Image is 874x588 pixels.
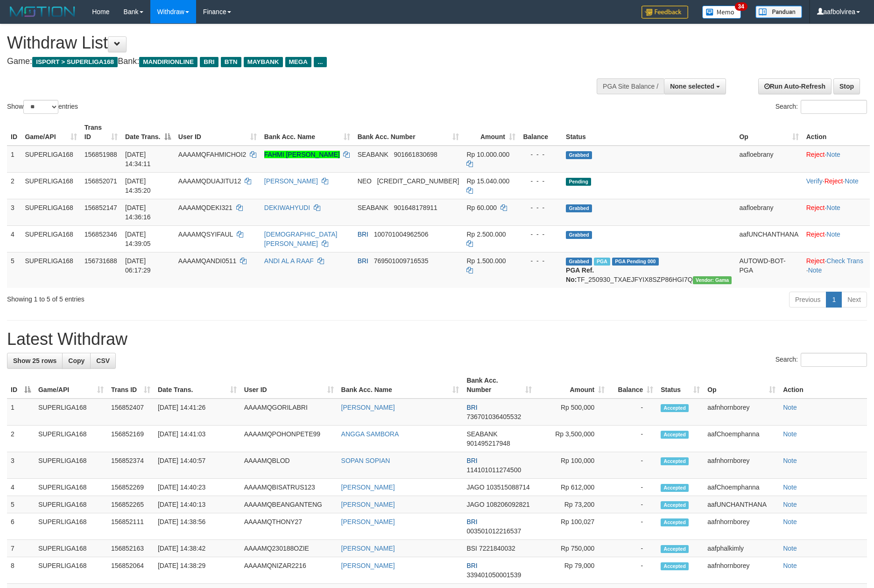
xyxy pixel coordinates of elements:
[85,177,117,185] span: 156852071
[7,119,21,146] th: ID
[466,440,510,447] span: Copy 901495217948 to clipboard
[779,372,867,399] th: Action
[154,557,240,584] td: [DATE] 14:38:29
[35,372,107,399] th: Game/API: activate to sort column ascending
[608,426,657,452] td: -
[486,483,529,491] span: Copy 103515088714 to clipboard
[32,57,118,67] span: ISPORT > SUPERLIGA168
[358,257,368,265] span: BRI
[35,540,107,557] td: SUPERLIGA168
[536,479,608,496] td: Rp 612,000
[244,57,283,67] span: MAYBANK
[85,231,117,238] span: 156852346
[466,413,521,420] span: Copy 736701036405532 to clipboard
[608,513,657,540] td: -
[519,119,562,146] th: Balance
[562,252,735,288] td: TF_250930_TXAEJFYIX8SZP86HGI7Q
[358,231,368,238] span: BRI
[466,430,497,438] span: SEABANK
[107,452,154,479] td: 156852374
[341,430,399,438] a: ANGGA SAMBORA
[466,527,521,535] span: Copy 003501012216537 to clipboard
[775,100,867,114] label: Search:
[240,399,338,426] td: AAAAMQGORILABRI
[608,557,657,584] td: -
[107,399,154,426] td: 156852407
[35,479,107,496] td: SUPERLIGA168
[121,119,175,146] th: Date Trans.: activate to sort column descending
[479,545,515,552] span: Copy 7221840032 to clipboard
[178,257,237,265] span: AAAAMQANDI0511
[803,146,870,173] td: ·
[704,496,779,513] td: aafUNCHANTHANA
[240,372,338,399] th: User ID: activate to sort column ascending
[35,513,107,540] td: SUPERLIGA168
[154,426,240,452] td: [DATE] 14:41:03
[154,452,240,479] td: [DATE] 14:40:57
[107,496,154,513] td: 156852265
[466,562,477,569] span: BRI
[240,452,338,479] td: AAAAMQBLOD
[523,230,558,239] div: - - -
[7,540,35,557] td: 7
[85,151,117,158] span: 156851988
[35,452,107,479] td: SUPERLIGA168
[7,353,63,369] a: Show 25 rows
[566,258,592,266] span: Grabbed
[466,545,477,552] span: BSI
[240,479,338,496] td: AAAAMQBISATRUS123
[803,172,870,199] td: · ·
[826,151,840,158] a: Note
[7,172,21,199] td: 2
[523,256,558,266] div: - - -
[463,372,536,399] th: Bank Acc. Number: activate to sort column ascending
[7,496,35,513] td: 5
[758,78,832,94] a: Run Auto-Refresh
[107,513,154,540] td: 156852111
[825,177,843,185] a: Reject
[608,496,657,513] td: -
[523,176,558,186] div: - - -
[608,399,657,426] td: -
[466,177,509,185] span: Rp 15.040.000
[536,399,608,426] td: Rp 500,000
[7,252,21,288] td: 5
[775,353,867,367] label: Search:
[154,479,240,496] td: [DATE] 14:40:23
[261,119,354,146] th: Bank Acc. Name: activate to sort column ascending
[661,518,689,526] span: Accepted
[125,231,151,247] span: [DATE] 14:39:05
[612,258,659,266] span: PGA Pending
[7,100,78,114] label: Show entries
[154,513,240,540] td: [DATE] 14:38:56
[808,266,822,274] a: Note
[81,119,121,146] th: Trans ID: activate to sort column ascending
[466,231,506,238] span: Rp 2.500.000
[240,513,338,540] td: AAAAMQTHONY27
[7,225,21,252] td: 4
[783,562,797,569] a: Note
[826,231,840,238] a: Note
[264,177,318,185] a: [PERSON_NAME]
[608,479,657,496] td: -
[536,452,608,479] td: Rp 100,000
[125,177,151,194] span: [DATE] 14:35:20
[466,518,477,525] span: BRI
[62,353,91,369] a: Copy
[341,545,395,552] a: [PERSON_NAME]
[704,513,779,540] td: aafnhornborey
[566,231,592,239] span: Grabbed
[670,83,714,90] span: None selected
[466,466,521,474] span: Copy 114101011274500 to clipboard
[394,151,437,158] span: Copy 901661830698 to clipboard
[661,484,689,492] span: Accepted
[783,501,797,508] a: Note
[178,151,246,158] span: AAAAMQFAHMICHOI2
[755,6,802,18] img: panduan.png
[693,276,732,284] span: Vendor URL: https://trx31.1velocity.biz
[35,496,107,513] td: SUPERLIGA168
[341,483,395,491] a: [PERSON_NAME]
[7,146,21,173] td: 1
[463,119,519,146] th: Amount: activate to sort column ascending
[661,501,689,509] span: Accepted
